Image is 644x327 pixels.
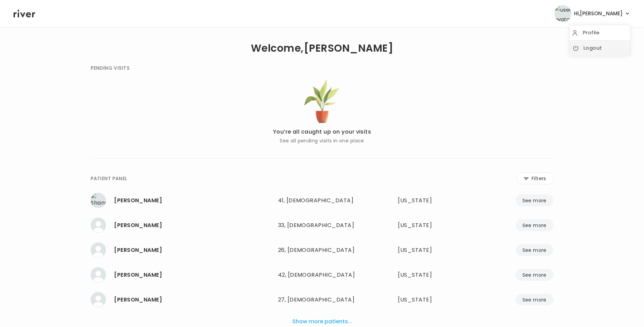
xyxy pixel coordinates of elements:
[114,295,273,305] div: TEARA BUCK
[398,196,460,205] div: Georgia
[398,295,460,305] div: Texas
[516,194,553,206] button: See more
[278,245,366,255] div: 26, [DEMOGRAPHIC_DATA]
[572,28,627,37] a: Profile
[114,196,273,205] div: Shannon Kail
[91,292,106,307] img: TEARA BUCK
[114,245,273,255] div: Ezra Kinnell
[278,196,366,205] div: 41, [DEMOGRAPHIC_DATA]
[516,219,553,231] button: See more
[91,218,106,233] img: Chatorra williams
[278,221,366,230] div: 33, [DEMOGRAPHIC_DATA]
[516,294,553,306] button: See more
[91,193,106,208] img: Shannon Kail
[574,9,623,18] span: Hi, [PERSON_NAME]
[516,172,553,185] button: Filters
[516,244,553,256] button: See more
[572,43,627,53] a: Logout
[516,269,553,281] button: See more
[273,127,371,137] p: You’re all caught up on your visits
[114,221,273,230] div: Chatorra williams
[91,267,106,282] img: Alexandra Grossman
[398,221,460,230] div: Texas
[91,174,127,183] div: PATIENT PANEL
[114,270,273,280] div: Alexandra Grossman
[91,64,129,72] div: PENDING VISITS
[278,295,366,305] div: 27, [DEMOGRAPHIC_DATA]
[273,137,371,145] p: See all pending visits in one place
[554,5,571,22] img: user avatar
[398,270,460,280] div: Virginia
[251,44,393,53] h1: Welcome, [PERSON_NAME]
[398,245,460,255] div: Ohio
[278,270,366,280] div: 42, [DEMOGRAPHIC_DATA]
[554,5,630,22] button: user avatarHi,[PERSON_NAME]
[91,242,106,258] img: Ezra Kinnell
